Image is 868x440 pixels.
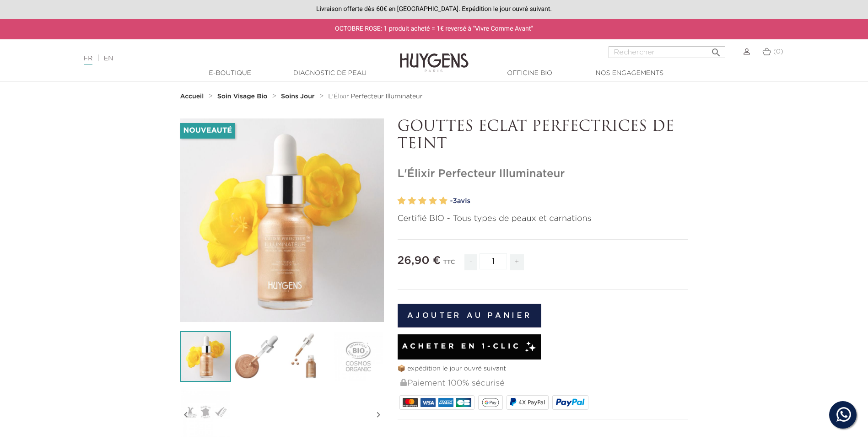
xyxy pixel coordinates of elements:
img: MASTERCARD [403,398,418,407]
a: Diagnostic de peau [284,69,376,78]
label: 2 [408,194,416,208]
a: Officine Bio [484,69,576,78]
li: Nouveauté [180,123,235,139]
img: Paiement 100% sécurisé [400,379,407,386]
strong: Soins Jour [281,93,315,100]
div: Paiement 100% sécurisé [399,374,688,393]
span: 4X PayPal [518,399,545,406]
img: CB_NATIONALE [456,398,471,407]
button:  [708,43,724,56]
span: + [510,254,524,270]
a: Soin Visage Bio [217,93,270,100]
a: Soins Jour [281,93,317,100]
a: L'Élixir Perfecteur Illuminateur [328,93,422,100]
span: (0) [773,48,783,55]
input: Rechercher [609,46,725,58]
strong: Accueil [180,93,204,100]
i:  [180,392,191,438]
button: Ajouter au panier [398,304,542,327]
p: GOUTTES ECLAT PERFECTRICES DE TEINT [398,118,688,154]
span: L'Élixir Perfecteur Illuminateur [328,93,422,100]
label: 3 [418,194,426,208]
a: Nos engagements [584,69,675,78]
label: 1 [398,194,406,208]
span: 3 [453,198,457,204]
div: TTC [443,252,455,277]
img: AMEX [438,398,453,407]
a: -3avis [450,194,688,208]
span: - [464,254,477,270]
img: Huygens [400,38,469,74]
label: 5 [439,194,447,208]
img: google_pay [482,398,499,407]
input: Quantité [480,253,507,269]
a: E-Boutique [184,69,276,78]
i:  [373,392,384,438]
label: 4 [429,194,437,208]
a: EN [104,55,113,62]
img: VISA [421,398,436,407]
a: FR [84,55,92,65]
p: 📦 expédition le jour ouvré suivant [398,364,688,374]
span: 26,90 € [398,255,441,266]
div: | [79,53,355,64]
i:  [711,44,722,55]
h1: L'Élixir Perfecteur Illuminateur [398,167,688,181]
strong: Soin Visage Bio [217,93,268,100]
a: Accueil [180,93,206,100]
img: L'Élixir Perfecteur Illuminateur [180,331,231,382]
p: Certifié BIO - Tous types de peaux et carnations [398,213,688,225]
